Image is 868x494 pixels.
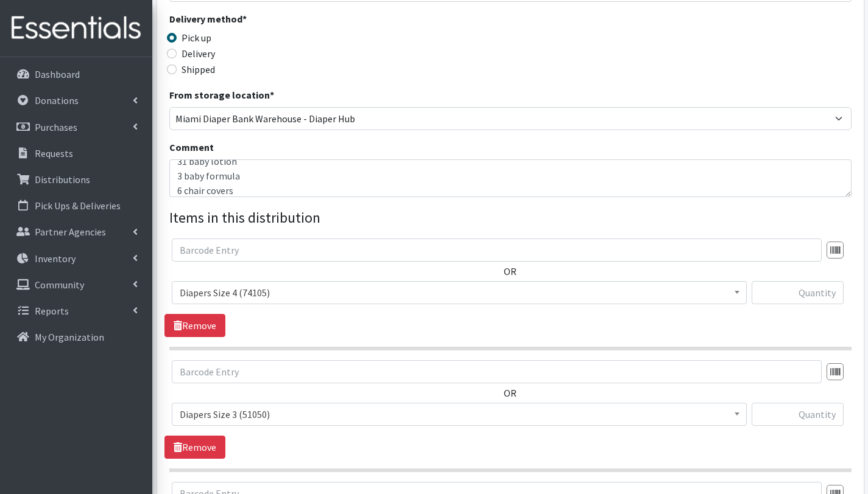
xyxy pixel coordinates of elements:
p: Partner Agencies [35,226,106,238]
a: Requests [5,141,147,165]
span: Diapers Size 3 (51050) [172,403,747,426]
legend: Delivery method [169,12,340,30]
a: Partner Agencies [5,220,147,244]
a: Inventory [5,246,147,271]
span: Diapers Size 4 (74105) [180,284,739,301]
a: Distributions [5,167,147,192]
abbr: required [242,13,247,25]
p: Donations [35,94,79,106]
a: Community [5,273,147,297]
span: Diapers Size 3 (51050) [180,406,739,423]
img: HumanEssentials [5,8,147,49]
label: Comment [169,140,214,155]
a: Remove [164,436,225,459]
label: Shipped [182,62,215,77]
input: Quantity [752,403,844,426]
a: Reports [5,299,147,323]
a: Pick Ups & Deliveries [5,193,147,218]
label: OR [504,386,517,400]
span: Diapers Size 4 (74105) [172,281,747,304]
input: Quantity [752,281,844,304]
p: Pick Ups & Deliveries [35,200,121,212]
p: Dashboard [35,68,80,80]
legend: Items in this distribution [169,207,852,229]
label: Pick up [182,30,211,45]
label: OR [504,264,517,279]
p: Reports [35,305,69,317]
a: Remove [164,314,225,337]
input: Barcode Entry [172,238,822,262]
p: Requests [35,147,73,159]
a: Purchases [5,115,147,139]
label: Delivery [182,46,215,61]
label: From storage location [169,88,274,102]
p: Community [35,279,84,291]
p: Distributions [35,173,90,186]
a: Donations [5,88,147,113]
a: Dashboard [5,62,147,86]
p: Purchases [35,121,77,133]
p: My Organization [35,331,104,343]
input: Barcode Entry [172,360,822,383]
abbr: required [270,89,274,101]
p: Inventory [35,252,76,265]
a: My Organization [5,325,147,349]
